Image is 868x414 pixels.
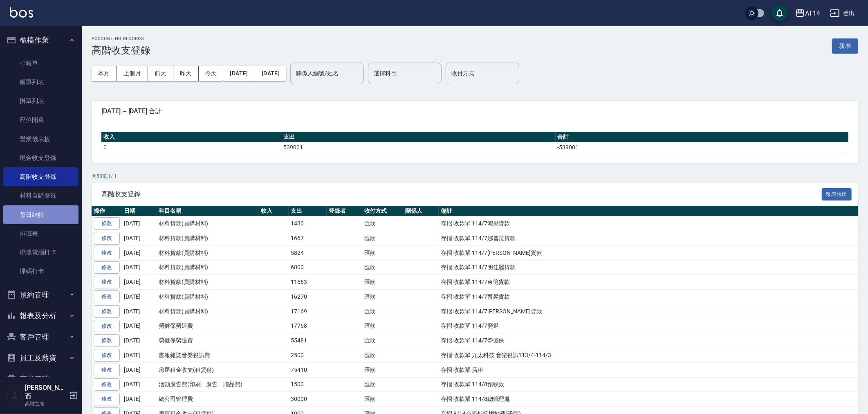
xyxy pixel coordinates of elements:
span: 高階收支登錄 [101,190,822,198]
th: 日期 [122,206,157,216]
button: 員工及薪資 [3,347,79,369]
td: 0 [101,142,281,153]
td: 匯款 [362,290,404,304]
td: 活動廣告費(印刷、廣告、贈品費) [157,377,259,392]
th: 合計 [556,132,848,142]
td: [DATE] [122,319,157,333]
td: 房屋租金收支(租賃稅) [157,362,259,377]
td: 75410 [289,362,327,377]
a: 修改 [94,217,120,230]
h3: 高階收支登錄 [92,45,150,56]
td: 材料貨款(員購材料) [157,231,259,246]
td: [DATE] [122,275,157,290]
td: 17768 [289,319,327,333]
td: 存摺 收款單 114/8總管理處 [439,392,858,407]
img: Person [7,387,23,404]
td: 存摺 收款單 114/7勞退 [439,319,858,333]
a: 修改 [94,393,120,405]
td: 2500 [289,348,327,363]
a: 修改 [94,334,120,347]
th: 收入 [259,206,289,216]
h2: ACCOUNTING RECORDS [92,36,150,41]
th: 收付方式 [362,206,404,216]
td: [DATE] [122,377,157,392]
a: 修改 [94,349,120,362]
td: 539001 [281,142,555,153]
td: 勞健保勞退費 [157,333,259,348]
button: 預約管理 [3,284,79,306]
button: 客戶管理 [3,326,79,348]
td: 16270 [289,290,327,304]
th: 備註 [439,206,858,216]
button: 本月 [92,66,117,81]
td: 總公司管理費 [157,392,259,407]
th: 支出 [289,206,327,216]
a: 營業儀表板 [3,130,79,148]
td: 匯款 [362,304,404,319]
td: 材料貨款(員購材料) [157,304,259,319]
td: 書報雜誌音樂視訊費 [157,348,259,363]
img: Logo [10,7,33,18]
th: 支出 [281,132,555,142]
td: [DATE] [122,304,157,319]
td: 材料貨款(員購材料) [157,245,259,260]
a: 每日結帳 [3,205,79,224]
a: 掃碼打卡 [3,262,79,281]
button: 報表匯出 [822,188,852,201]
button: [DATE] [223,66,255,81]
a: 排班表 [3,224,79,243]
button: 今天 [199,66,224,81]
td: 11663 [289,275,327,290]
td: 存摺 收款單 114/7[PERSON_NAME]貨款 [439,245,858,260]
td: 匯款 [362,319,404,333]
td: 存摺 收款單 114/7[PERSON_NAME]貨款 [439,304,858,319]
a: 現場電腦打卡 [3,243,79,262]
a: 修改 [94,290,120,303]
td: 存摺 收款單 114/7勞健保 [439,333,858,348]
td: 材料貨款(員購材料) [157,216,259,231]
td: 55481 [289,333,327,348]
td: 匯款 [362,216,404,231]
td: 材料貨款(員購材料) [157,260,259,275]
td: 存摺 收款單 114/7明佳麗貨款 [439,260,858,275]
td: [DATE] [122,231,157,246]
button: 櫃檯作業 [3,29,79,51]
td: -539001 [556,142,848,153]
a: 報表匯出 [822,190,852,198]
a: 修改 [94,305,120,318]
td: 存摺 收款單 114/7鴻果貨款 [439,216,858,231]
th: 登錄者 [327,206,362,216]
button: 商品管理 [3,369,79,390]
td: [DATE] [122,245,157,260]
td: 匯款 [362,362,404,377]
button: 前天 [148,66,173,81]
a: 座位開單 [3,110,79,129]
a: 修改 [94,247,120,259]
td: 匯款 [362,275,404,290]
a: 修改 [94,232,120,245]
td: 1500 [289,377,327,392]
div: AT14 [805,8,820,18]
th: 關係人 [403,206,439,216]
td: [DATE] [122,260,157,275]
td: 存摺 收款單 114/7娜普菈貨款 [439,231,858,246]
td: 存摺 收款單 114/7東億貨款 [439,275,858,290]
a: 新增 [832,42,858,49]
td: 匯款 [362,260,404,275]
td: 匯款 [362,377,404,392]
a: 修改 [94,364,120,376]
th: 科目名稱 [157,206,259,216]
a: 打帳單 [3,54,79,73]
td: 匯款 [362,231,404,246]
td: 1430 [289,216,327,231]
th: 收入 [101,132,281,142]
td: [DATE] [122,290,157,304]
td: [DATE] [122,348,157,363]
a: 修改 [94,378,120,391]
td: 勞健保勞退費 [157,319,259,333]
td: 6800 [289,260,327,275]
h5: [PERSON_NAME]萮 [25,384,67,400]
td: [DATE] [122,392,157,407]
a: 帳單列表 [3,73,79,92]
button: 上個月 [117,66,148,81]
